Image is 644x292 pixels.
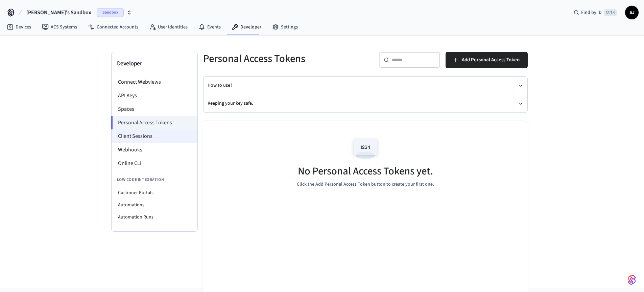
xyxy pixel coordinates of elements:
p: Click the Add Personal Access Token button to create your first one. [297,181,434,188]
img: SeamLogoGradient.69752ec5.svg [628,274,636,285]
li: Customer Portals [112,187,197,199]
a: Settings [267,21,303,33]
li: Spaces [112,102,197,116]
button: SJ [625,6,639,19]
span: Add Personal Access Token [462,56,520,64]
li: Personal Access Tokens [111,116,197,129]
h3: Developer [117,59,192,68]
a: Connected Accounts [82,21,144,33]
h5: No Personal Access Tokens yet. [298,164,433,178]
li: Low Code Integration [112,173,197,187]
span: SJ [626,6,638,19]
li: Connect Webviews [112,75,197,89]
h5: Personal Access Tokens [203,52,361,66]
span: Find by ID [581,9,602,16]
li: Online CLI [112,157,197,170]
button: How to use? [208,77,523,95]
span: Ctrl K [604,9,617,16]
a: Developer [226,21,267,33]
div: Find by IDCtrl K [568,6,622,19]
li: API Keys [112,89,197,102]
a: Events [193,21,226,33]
li: Client Sessions [112,129,197,143]
span: [PERSON_NAME]'s Sandbox [26,8,91,17]
a: ACS Systems [37,21,82,33]
a: User Identities [144,21,193,33]
span: Sandbox [97,8,124,17]
img: Access Codes Empty State [350,134,381,163]
li: Automation Runs [112,211,197,223]
button: Add Personal Access Token [446,52,528,68]
li: Automations [112,199,197,211]
button: Keeping your key safe. [208,95,523,112]
li: Webhooks [112,143,197,157]
a: Devices [1,21,37,33]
